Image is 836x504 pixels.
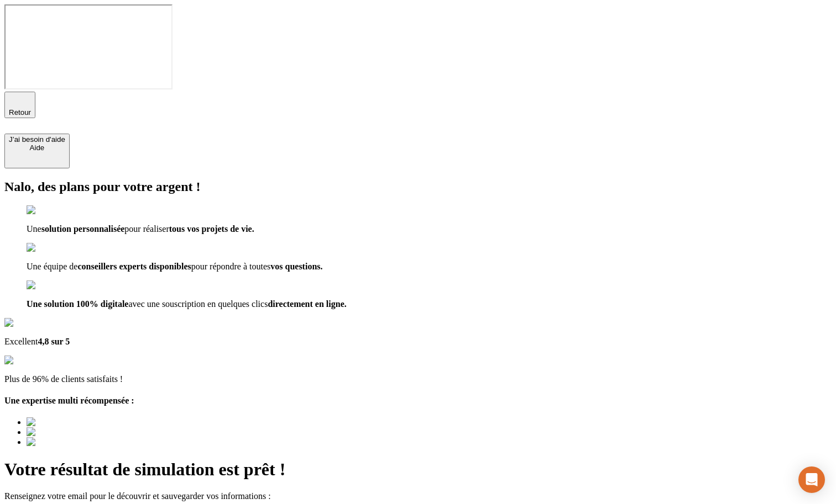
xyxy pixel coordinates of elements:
[4,356,59,365] img: reviews stars
[4,134,70,168] button: J’ai besoin d'aideAide
[27,262,77,271] span: Une équipe de
[4,337,38,346] span: Excellent
[9,144,65,152] div: Aide
[4,491,832,501] p: Renseignez votre email pour le découvrir et sauvegarder vos informations :
[27,437,129,447] img: Best savings advice award
[9,135,65,144] div: J’ai besoin d'aide
[27,205,74,215] img: checkmark
[27,224,41,234] span: Une
[27,243,74,253] img: checkmark
[798,466,825,493] div: Open Intercom Messenger
[169,224,254,234] span: tous vos projets de vie.
[128,299,268,309] span: avec une souscription en quelques clics
[270,262,322,271] span: vos questions.
[4,459,832,480] h1: Votre résultat de simulation est prêt !
[4,396,832,406] h4: Une expertise multi récompensée :
[124,224,169,234] span: pour réaliser
[191,262,271,271] span: pour répondre à toutes
[38,337,70,346] span: 4,8 sur 5
[9,108,31,116] span: Retour
[4,92,35,118] button: Retour
[4,374,832,384] p: Plus de 96% de clients satisfaits !
[41,224,125,234] span: solution personnalisée
[4,179,832,194] h2: Nalo, des plans pour votre argent !
[27,299,128,309] span: Une solution 100% digitale
[77,262,191,271] span: conseillers experts disponibles
[268,299,346,309] span: directement en ligne.
[27,280,74,290] img: checkmark
[27,427,129,437] img: Best savings advice award
[27,417,129,427] img: Best savings advice award
[4,318,69,328] img: Google Review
